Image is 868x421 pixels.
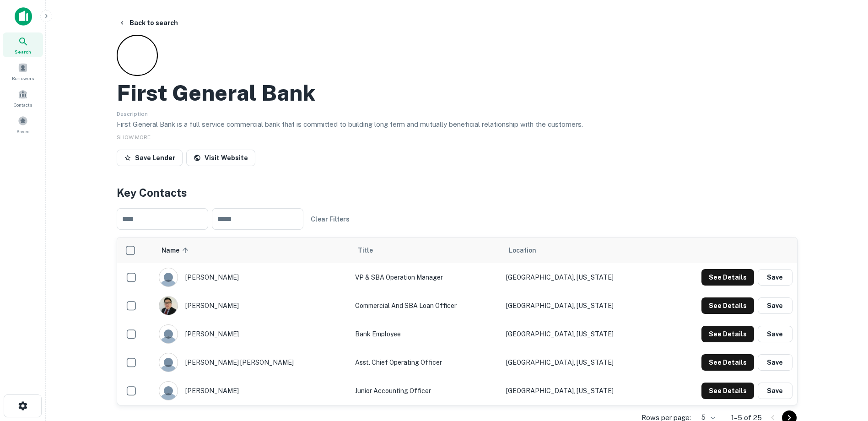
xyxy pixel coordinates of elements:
button: See Details [701,326,754,342]
img: 9c8pery4andzj6ohjkjp54ma2 [159,268,178,286]
button: Save Lender [117,150,183,166]
h2: First General Bank [117,80,315,106]
td: VP & SBA Operation Manager [350,263,501,291]
button: See Details [701,297,754,314]
span: Search [15,48,31,55]
div: [PERSON_NAME] [159,268,346,287]
td: [GEOGRAPHIC_DATA], [US_STATE] [501,348,660,377]
button: Save [758,269,793,286]
img: 1606062335099 [159,297,178,315]
td: Commercial and SBA Loan Officer [350,291,501,320]
button: Clear Filters [307,211,353,227]
img: 9c8pery4andzj6ohjkjp54ma2 [159,353,178,372]
span: SHOW MORE [117,134,151,140]
span: Saved [16,128,30,135]
span: Borrowers [12,75,34,82]
button: See Details [701,383,754,399]
img: 9c8pery4andzj6ohjkjp54ma2 [159,382,178,400]
a: Search [3,32,43,57]
img: 9c8pery4andzj6ohjkjp54ma2 [159,325,178,343]
iframe: Chat Widget [822,348,868,392]
th: Location [501,237,660,263]
div: [PERSON_NAME] [159,296,346,315]
h4: Key Contacts [117,184,798,201]
button: See Details [701,354,754,371]
td: [GEOGRAPHIC_DATA], [US_STATE] [501,320,660,348]
div: scrollable content [117,237,797,405]
button: Save [758,326,793,342]
td: Asst. Chief Operating Officer [350,348,501,377]
button: See Details [701,269,754,286]
span: Name [162,245,191,256]
td: Bank Employee [350,320,501,348]
img: capitalize-icon.png [15,7,32,26]
a: Visit Website [186,150,255,166]
a: Contacts [3,86,43,110]
button: Save [758,383,793,399]
span: Location [509,245,536,256]
div: [PERSON_NAME] [159,324,346,344]
p: First General Bank is a full service commercial bank that is committed to building long term and ... [117,119,798,130]
div: [PERSON_NAME] [159,381,346,400]
a: Borrowers [3,59,43,84]
td: [GEOGRAPHIC_DATA], [US_STATE] [501,291,660,320]
td: [GEOGRAPHIC_DATA], [US_STATE] [501,377,660,405]
td: [GEOGRAPHIC_DATA], [US_STATE] [501,263,660,291]
span: Title [358,245,385,256]
button: Save [758,354,793,371]
th: Name [154,237,350,263]
th: Title [350,237,501,263]
a: Saved [3,112,43,137]
span: Contacts [14,101,32,108]
td: Junior Accounting Officer [350,377,501,405]
div: [PERSON_NAME] [PERSON_NAME] [159,353,346,372]
span: Description [117,111,148,117]
button: Save [758,297,793,314]
button: Back to search [115,15,182,31]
